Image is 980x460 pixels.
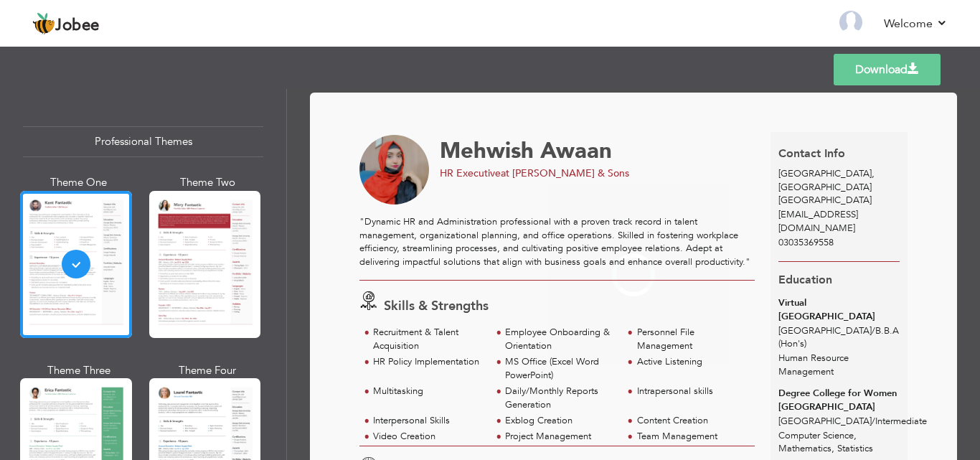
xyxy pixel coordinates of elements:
[55,18,100,34] span: Jobee
[839,11,862,34] img: Profile Img
[32,12,55,35] img: jobee.io
[834,54,941,85] a: Download
[32,12,100,35] a: Jobee
[884,15,948,32] a: Welcome
[23,175,135,190] div: Theme One
[23,126,263,157] div: Professional Themes
[23,363,135,378] div: Theme Three
[152,175,264,190] div: Theme Two
[152,363,264,378] div: Theme Four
